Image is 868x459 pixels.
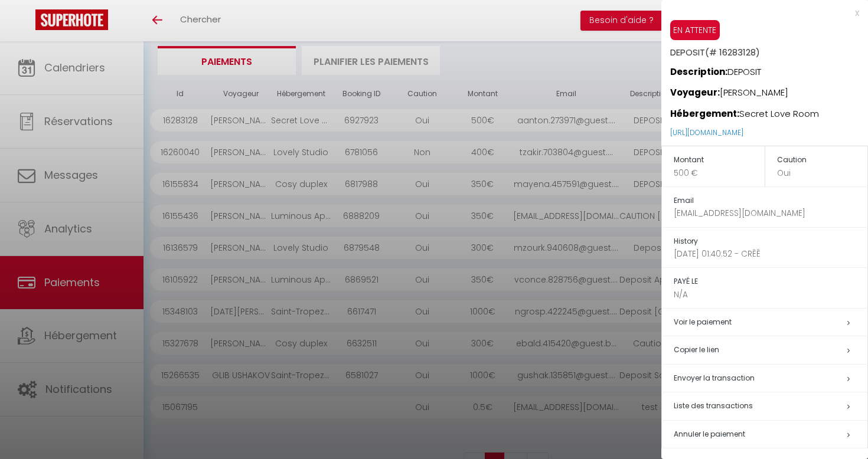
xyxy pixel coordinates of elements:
span: Annuler le paiement [674,429,745,439]
h5: Copier le lien [674,343,867,357]
h5: Email [674,194,867,208]
h5: PAYÉ LE [674,275,867,288]
strong: Description: [670,65,727,78]
p: DEPOSIT [670,58,868,79]
h5: History [674,235,867,248]
a: [URL][DOMAIN_NAME] [670,127,743,137]
a: Voir le paiement [674,317,732,327]
p: [EMAIL_ADDRESS][DOMAIN_NAME] [674,207,867,219]
p: Secret Love Room [670,100,868,121]
div: x [661,6,859,20]
p: [DATE] 01:40:52 - CRÊÊ [674,248,867,260]
p: Oui [777,167,868,179]
span: Envoyer la transaction [674,373,755,383]
span: Liste des transactions [674,401,753,411]
h5: Caution [777,153,868,167]
span: EN ATTENTE [670,20,720,40]
h5: Montant [674,153,765,167]
p: [PERSON_NAME] [670,78,868,100]
span: (# 16283128) [705,46,760,58]
h5: DEPOSIT [670,40,868,58]
p: 500 € [674,167,765,179]
strong: Hébergement: [670,107,739,120]
strong: Voyageur: [670,86,720,99]
p: N/A [674,288,867,301]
